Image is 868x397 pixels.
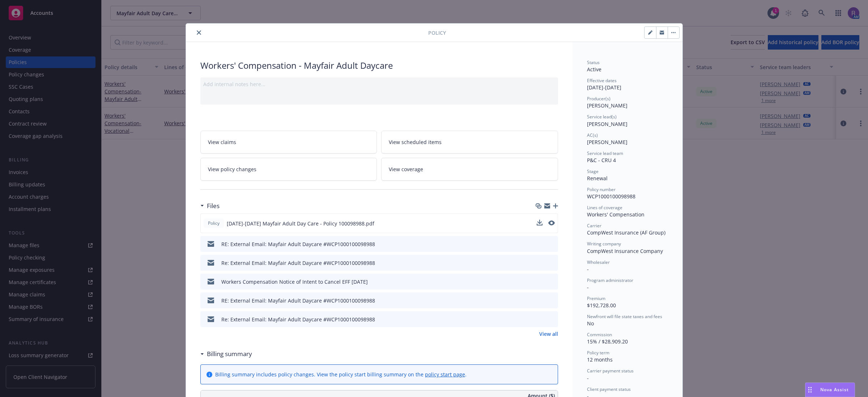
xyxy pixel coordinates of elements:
[587,114,617,120] span: Service lead(s)
[587,211,644,218] span: Workers' Compensation
[549,240,555,248] button: preview file
[548,220,555,227] button: preview file
[587,186,616,193] span: Policy number
[587,248,663,254] span: CompWest Insurance Company
[221,297,375,304] div: RE: External Email: Mayfair Adult Daycare #WCP1000100098988
[587,350,609,356] span: Policy term
[587,302,616,309] span: $192,728.00
[587,331,612,338] span: Commission
[587,96,610,102] span: Producer(s)
[587,150,623,156] span: Service lead team
[587,356,613,363] span: 12 months
[587,102,627,109] span: [PERSON_NAME]
[207,220,221,227] span: Policy
[587,223,601,229] span: Carrier
[208,165,256,173] span: View policy changes
[587,77,617,84] span: Effective dates
[221,259,375,267] div: Re: External Email: Mayfair Adult Daycare #WCP1000100098988
[587,386,631,392] span: Client payment status
[203,80,555,88] div: Add internal notes here...
[820,387,849,393] span: Nova Assist
[200,349,252,359] div: Billing summary
[587,259,610,265] span: Wholesaler
[200,158,377,181] a: View policy changes
[587,229,665,236] span: CompWest Insurance (AF Group)
[381,158,558,181] a: View coverage
[195,28,203,37] button: close
[587,375,589,381] span: -
[587,77,668,91] div: [DATE] - [DATE]
[221,316,375,323] div: Re: External Email: Mayfair Adult Daycare #WCP1000100098988
[381,131,558,153] a: View scheduled items
[537,316,543,323] button: download file
[587,59,600,66] span: Status
[587,295,605,301] span: Premium
[207,201,220,211] h3: Files
[805,383,855,397] button: Nova Assist
[587,320,594,327] span: No
[200,59,558,72] div: Workers' Compensation - Mayfair Adult Daycare
[587,66,601,73] span: Active
[548,220,555,225] button: preview file
[537,278,543,286] button: download file
[587,175,608,182] span: Renewal
[537,220,542,227] button: download file
[537,240,543,248] button: download file
[389,165,423,173] span: View coverage
[587,204,622,211] span: Lines of coverage
[549,259,555,267] button: preview file
[537,220,542,225] button: download file
[587,139,627,145] span: [PERSON_NAME]
[221,240,375,248] div: RE: External Email: Mayfair Adult Daycare #WCP1000100098988
[227,220,374,227] span: [DATE]-[DATE] Mayfair Adult Day Care - Policy 100098988.pdf
[587,338,628,345] span: 15% / $28,909.20
[200,131,377,153] a: View claims
[587,241,621,247] span: Writing company
[587,168,599,174] span: Stage
[587,266,589,273] span: -
[207,349,252,359] h3: Billing summary
[537,259,543,267] button: download file
[587,193,635,200] span: WCP1000100098988
[425,371,465,378] a: policy start page
[208,138,236,146] span: View claims
[389,138,442,146] span: View scheduled items
[587,277,633,283] span: Program administrator
[549,316,555,323] button: preview file
[587,121,627,127] span: [PERSON_NAME]
[537,297,543,304] button: download file
[587,368,634,374] span: Carrier payment status
[587,132,598,138] span: AC(s)
[549,297,555,304] button: preview file
[215,371,467,378] div: Billing summary includes policy changes. View the policy start billing summary on the .
[539,330,558,338] a: View all
[587,313,662,320] span: Newfront will file state taxes and fees
[221,278,368,286] div: Workers Compensation Notice of Intent to Cancel EFF [DATE]
[200,201,220,211] div: Files
[805,383,814,397] div: Drag to move
[587,284,589,291] span: -
[587,157,616,164] span: P&C - CRU 4
[549,278,555,286] button: preview file
[428,29,446,37] span: Policy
